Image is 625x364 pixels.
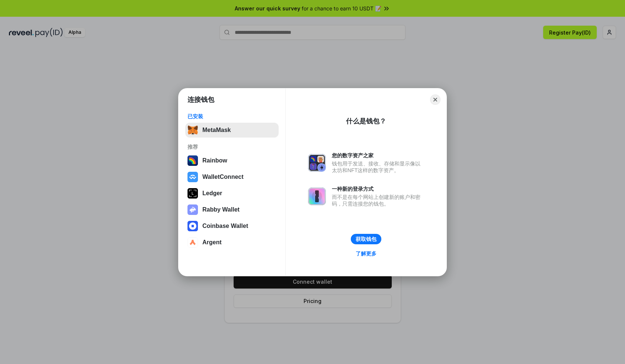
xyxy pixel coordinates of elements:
[346,117,386,126] div: 什么是钱包？
[351,249,381,258] a: 了解更多
[187,237,198,248] img: svg+xml,%3Csvg%20width%3D%2228%22%20height%3D%2228%22%20viewBox%3D%220%200%2028%2028%22%20fill%3D...
[187,204,198,215] img: svg+xml,%3Csvg%20xmlns%3D%22http%3A%2F%2Fwww.w3.org%2F2000%2Fsvg%22%20fill%3D%22none%22%20viewBox...
[308,154,326,172] img: svg+xml,%3Csvg%20xmlns%3D%22http%3A%2F%2Fwww.w3.org%2F2000%2Fsvg%22%20fill%3D%22none%22%20viewBox...
[185,123,279,138] button: MetaMask
[185,186,279,201] button: Ledger
[187,125,198,135] img: svg+xml,%3Csvg%20fill%3D%22none%22%20height%3D%2233%22%20viewBox%3D%220%200%2035%2033%22%20width%...
[356,236,376,242] div: 获取钱包
[185,235,279,250] button: Argent
[308,187,326,205] img: svg+xml,%3Csvg%20xmlns%3D%22http%3A%2F%2Fwww.w3.org%2F2000%2Fsvg%22%20fill%3D%22none%22%20viewBox...
[187,172,198,182] img: svg+xml,%3Csvg%20width%3D%2228%22%20height%3D%2228%22%20viewBox%3D%220%200%2028%2028%22%20fill%3D...
[351,234,381,244] button: 获取钱包
[202,223,248,229] div: Coinbase Wallet
[187,221,198,231] img: svg+xml,%3Csvg%20width%3D%2228%22%20height%3D%2228%22%20viewBox%3D%220%200%2028%2028%22%20fill%3D...
[430,94,440,105] button: Close
[187,155,198,166] img: svg+xml,%3Csvg%20width%3D%22120%22%20height%3D%22120%22%20viewBox%3D%220%200%20120%20120%22%20fil...
[185,170,279,184] button: WalletConnect
[185,202,279,217] button: Rabby Wallet
[185,153,279,168] button: Rainbow
[202,127,231,133] div: MetaMask
[332,160,424,174] div: 钱包用于发送、接收、存储和显示像以太坊和NFT这样的数字资产。
[332,186,424,192] div: 一种新的登录方式
[332,152,424,159] div: 您的数字资产之家
[202,174,244,180] div: WalletConnect
[356,250,376,257] div: 了解更多
[187,188,198,199] img: svg+xml,%3Csvg%20xmlns%3D%22http%3A%2F%2Fwww.w3.org%2F2000%2Fsvg%22%20width%3D%2228%22%20height%3...
[185,219,279,233] button: Coinbase Wallet
[202,157,227,164] div: Rainbow
[202,190,222,197] div: Ledger
[187,95,214,104] h1: 连接钱包
[332,194,424,207] div: 而不是在每个网站上创建新的账户和密码，只需连接您的钱包。
[187,144,276,150] div: 推荐
[202,239,222,246] div: Argent
[187,113,276,120] div: 已安装
[202,206,240,213] div: Rabby Wallet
